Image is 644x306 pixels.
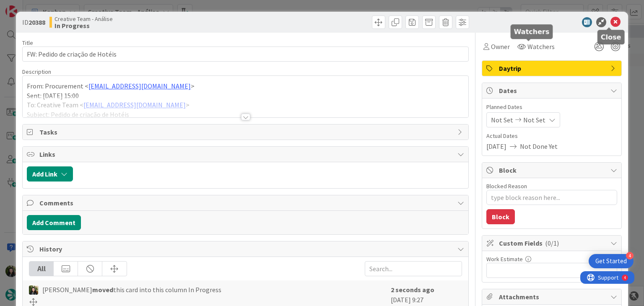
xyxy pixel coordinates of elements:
span: [DATE] [486,141,506,151]
b: moved [92,285,113,294]
button: Add Link [27,166,73,182]
span: Owner [491,41,510,52]
img: BC [29,285,38,295]
span: Not Set [523,115,545,125]
h5: Watchers [514,28,550,36]
a: [EMAIL_ADDRESS][DOMAIN_NAME] [88,82,191,90]
p: From: Procurement < > [27,81,464,91]
label: Work Estimate [486,255,523,263]
button: Block [486,209,515,224]
div: 4 [44,3,46,10]
div: Get Started [595,257,627,265]
span: History [39,244,453,254]
span: Links [39,149,453,159]
span: Dates [499,86,606,96]
b: 2 seconds ago [391,285,434,294]
div: Open Get Started checklist, remaining modules: 4 [589,254,634,268]
span: Attachments [499,292,606,302]
p: Sent: [DATE] 15:00 [27,91,464,101]
b: 20388 [29,18,45,26]
span: Custom Fields [499,238,606,248]
span: Creative Team - Análise [55,16,113,22]
div: 4 [626,252,634,259]
span: Support [18,1,38,11]
h5: Close [601,33,621,41]
span: Not Set [491,115,513,125]
span: Not Done Yet [520,141,558,151]
label: Title [22,39,33,47]
span: Actual Dates [486,132,617,140]
button: Add Comment [27,215,81,230]
span: Watchers [527,41,555,52]
span: ( 0/1 ) [545,239,559,247]
span: ID [22,17,45,27]
input: type card name here... [22,47,468,62]
label: Blocked Reason [486,182,527,190]
span: Block [499,165,606,175]
div: All [29,262,54,276]
div: [DATE] 9:27 [391,285,462,306]
input: Search... [365,261,462,276]
b: In Progress [55,22,113,29]
span: [PERSON_NAME] this card into this column In Progress [42,285,221,295]
span: Tasks [39,127,453,137]
span: Daytrip [499,63,606,73]
span: Description [22,68,51,75]
span: Planned Dates [486,103,617,112]
span: Comments [39,198,453,208]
